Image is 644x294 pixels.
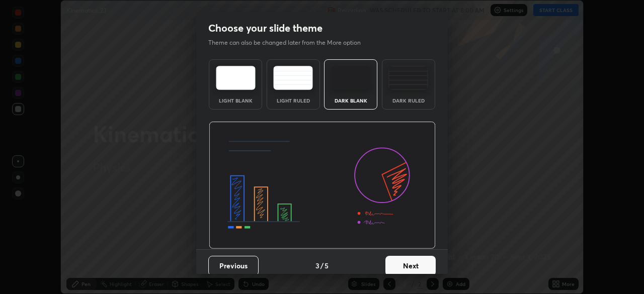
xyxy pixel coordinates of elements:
img: darkTheme.f0cc69e5.svg [331,66,371,90]
img: lightTheme.e5ed3b09.svg [216,66,256,90]
div: Light Ruled [273,98,313,103]
img: darkRuledTheme.de295e13.svg [388,66,428,90]
button: Next [385,256,436,276]
button: Previous [208,256,259,276]
img: darkThemeBanner.d06ce4a2.svg [209,122,436,249]
h4: 3 [315,260,319,271]
img: lightRuledTheme.5fabf969.svg [273,66,313,90]
h2: Choose your slide theme [208,22,323,35]
div: Light Blank [215,98,256,103]
h4: 5 [325,260,329,271]
div: Dark Ruled [388,98,429,103]
h4: / [320,260,324,271]
div: Dark Blank [331,98,371,103]
p: Theme can also be changed later from the More option [208,38,371,47]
